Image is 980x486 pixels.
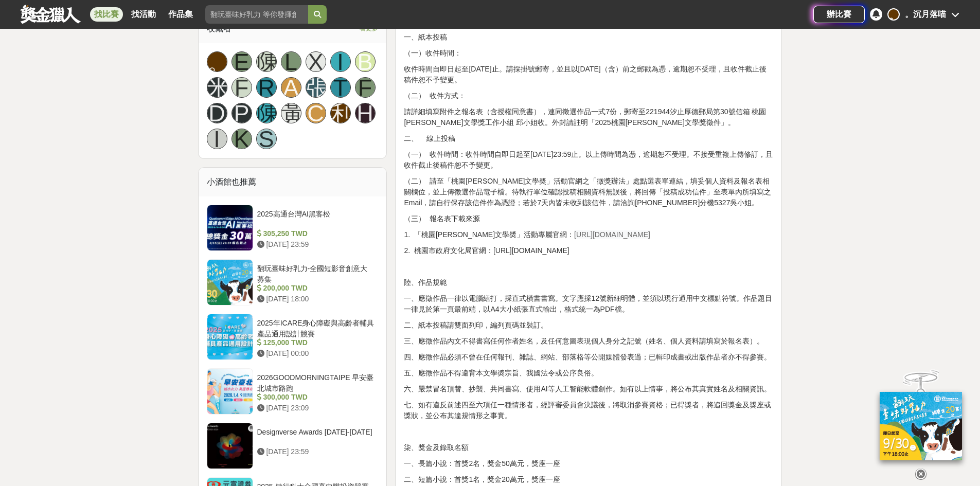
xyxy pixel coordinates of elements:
[257,392,375,403] div: 300,000 TWD
[404,400,773,421] p: 七、如有違反前述四至六項任一種情形者，經評審委員會決議後，將取消參賽資格；已得獎者，將追回獎金及獎座或獎狀，並公布其違規情形之事實。
[257,348,375,359] div: [DATE] 00:00
[231,77,252,98] a: F
[207,314,379,360] a: 2025年ICARE身心障礙與高齡者輔具產品通用設計競賽 125,000 TWD [DATE] 00:00
[207,205,379,251] a: 2025高通台灣AI黑客松 305,250 TWD [DATE] 23:59
[404,245,773,256] p: 2. 桃園市政府文化局官網：[URL][DOMAIN_NAME]
[207,77,227,98] a: 米
[404,176,773,208] p: （二） 請至「桃園[PERSON_NAME]文學奬」活動官網之「徵獎辦法」處點選表單連結，填妥個人資料及報名表相關欄位，並上傳徵選作品電子檔。待執行單位確認投稿相關資料無誤後，將回傳「投稿成功信...
[404,458,773,469] p: 一、長篇小說：首獎2名，獎金50萬元，獎座一座
[880,392,962,460] img: c171a689-fb2c-43c6-a33c-e56b1f4b2190.jpg
[257,372,375,392] div: 2026GOODMORNINGTAIPE 早安臺北城市路跑
[404,229,773,240] p: 1. 「桃園[PERSON_NAME]文學奬」活動專屬官網：
[404,32,773,43] p: 一、紙本投稿
[207,103,227,123] a: D
[90,7,123,22] a: 找比賽
[257,446,375,457] div: [DATE] 23:59
[257,263,375,283] div: 翻玩臺味好乳力-全國短影音創意大募集
[404,442,773,453] p: 柒、獎金及錄取名額
[404,213,773,224] p: （三） 報名表下載來源
[199,168,387,196] div: 小酒館也推薦
[231,103,252,123] a: P
[207,129,227,149] a: I
[404,320,773,331] p: 二、紙本投稿請雙面列印，編列頁碼並裝訂。
[205,5,308,24] input: 翻玩臺味好乳力 等你發揮創意！
[404,133,773,144] p: 二、 線上投稿
[306,77,326,98] a: 張
[404,277,773,288] p: 陸、作品規範
[355,77,376,98] a: F
[404,384,773,394] p: 六、嚴禁冒名頂替、抄襲、共同書寫、使用AI等人工智能軟體創作。如有以上情事，將公布其真實姓名及相關資訊。
[404,48,773,59] p: （一）收件時間：
[257,283,375,294] div: 200,000 TWD
[207,423,379,469] a: Designverse Awards [DATE]-[DATE] [DATE] 23:59
[330,103,351,123] a: 利
[404,336,773,347] p: 三、應徵作品內文不得書寫任何作者姓名，及任何意圖表現個人身分之記號（姓名、個人資料請填寫於報名表）。
[257,403,375,413] div: [DATE] 23:09
[231,129,252,149] a: K
[256,77,277,98] a: R
[281,77,301,98] a: A
[404,352,773,363] p: 四、應徵作品必須不曾在任何報刊、雜誌、網站、部落格等公開媒體發表過；已輯印成書或出版作品者亦不得參賽。
[306,103,326,123] a: C
[404,91,773,101] p: （二） 收件方式：
[257,228,375,239] div: 305,250 TWD
[257,427,375,446] div: Designverse Awards [DATE]-[DATE]
[257,294,375,304] div: [DATE] 18:00
[330,51,351,72] a: I
[887,8,900,21] div: 。
[404,368,773,379] p: 五、應徵作品不得違背本文學奬宗旨、我國法令或公序良俗。
[404,293,773,315] p: 一、應徵作品一律以電腦繕打，採直式橫書書寫。文字應採12號新細明體，並須以現行通用中文標點符號。作品題目一律見於第一頁最前端，以A4大小紙張直式輸出，格式統一為PDF檔。
[281,103,301,123] a: 黃
[207,368,379,415] a: 2026GOODMORNINGTAIPE 早安臺北城市路跑 300,000 TWD [DATE] 23:09
[355,51,376,72] a: B
[231,51,252,72] a: E
[330,77,351,98] a: T
[574,230,650,239] span: [URL][DOMAIN_NAME]
[355,103,376,123] a: H
[127,7,160,22] a: 找活動
[404,64,773,85] p: 收件時間自即日起至[DATE]止。請採掛號郵寄，並且以[DATE]（含）前之郵戳為憑，逾期恕不受理，且收件截止後稿件恕不予變更。
[256,51,277,72] a: 陳
[404,149,773,171] p: （一） 收件時間：收件時間自即日起至[DATE]23:59止。以上傳時間為憑，逾期恕不受理。不接受重複上傳修訂，且收件截止後稿件恕不予變更。
[813,6,865,23] a: 辦比賽
[257,239,375,250] div: [DATE] 23:59
[207,51,227,72] a: 。
[256,129,277,149] a: S
[256,103,277,123] a: 陳
[404,474,773,485] p: 二、短篇小說：首獎1名，獎金20萬元，獎座一座
[281,51,301,72] a: L
[257,318,375,337] div: 2025年ICARE身心障礙與高齡者輔具產品通用設計競賽
[404,106,773,128] p: 請詳細填寫附件之報名表（含授權同意書），連同徵選作品一式7份，郵寄至221944汐止厚德郵局第30號信箱 桃園[PERSON_NAME]文學獎工作小組 邱小姐收。外封請註明「2025桃園[PER...
[257,209,375,228] div: 2025高通台灣AI黑客松
[905,8,946,21] div: 。沉月落喵
[207,259,379,305] a: 翻玩臺味好乳力-全國短影音創意大募集 200,000 TWD [DATE] 18:00
[306,51,326,72] a: X
[164,7,197,22] a: 作品集
[257,337,375,348] div: 125,000 TWD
